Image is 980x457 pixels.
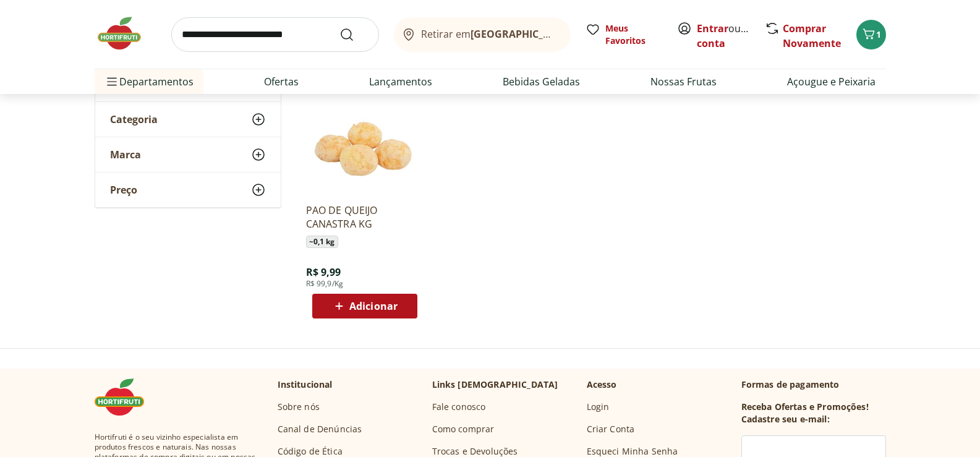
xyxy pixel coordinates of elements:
a: Login [587,401,610,413]
a: Ofertas [264,74,299,89]
b: [GEOGRAPHIC_DATA]/[GEOGRAPHIC_DATA] [471,27,679,41]
span: ou [697,21,752,51]
img: PAO DE QUEIJO CANASTRA KG [306,76,424,194]
button: Categoria [95,102,281,137]
button: Retirar em[GEOGRAPHIC_DATA]/[GEOGRAPHIC_DATA] [394,17,571,52]
h3: Cadastre seu e-mail: [741,413,830,425]
button: Adicionar [312,294,417,318]
a: Lançamentos [369,74,432,89]
a: Meus Favoritos [586,22,662,47]
span: Categoria [110,113,158,126]
a: Bebidas Geladas [503,74,580,89]
p: Links [DEMOGRAPHIC_DATA] [432,378,558,391]
a: Nossas Frutas [650,74,717,89]
button: Marca [95,137,281,172]
p: Acesso [587,378,617,391]
a: Fale conosco [432,401,486,413]
a: Criar conta [697,22,765,50]
button: Submit Search [339,27,369,42]
a: Açougue e Peixaria [787,74,876,89]
a: Canal de Denúncias [278,423,362,435]
button: Carrinho [856,20,886,49]
span: Retirar em [421,28,558,40]
h3: Receba Ofertas e Promoções! [741,401,869,413]
button: Menu [104,67,119,96]
input: search [171,17,379,52]
button: Preço [95,173,281,207]
a: PAO DE QUEIJO CANASTRA KG [306,203,424,231]
span: ~ 0,1 kg [306,236,338,248]
span: Meus Favoritos [605,22,662,47]
span: Marca [110,148,141,161]
p: Formas de pagamento [741,378,886,391]
span: Preço [110,184,137,196]
a: Sobre nós [278,401,320,413]
img: Hortifruti [95,378,156,416]
span: Adicionar [349,301,398,311]
a: Criar Conta [587,423,635,435]
img: Hortifruti [95,15,156,52]
span: R$ 99,9/Kg [306,279,344,289]
a: Comprar Novamente [783,22,841,50]
a: Como comprar [432,423,495,435]
a: Entrar [697,22,728,35]
span: R$ 9,99 [306,265,341,279]
p: Institucional [278,378,333,391]
span: Departamentos [104,67,194,96]
span: 1 [876,28,881,40]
